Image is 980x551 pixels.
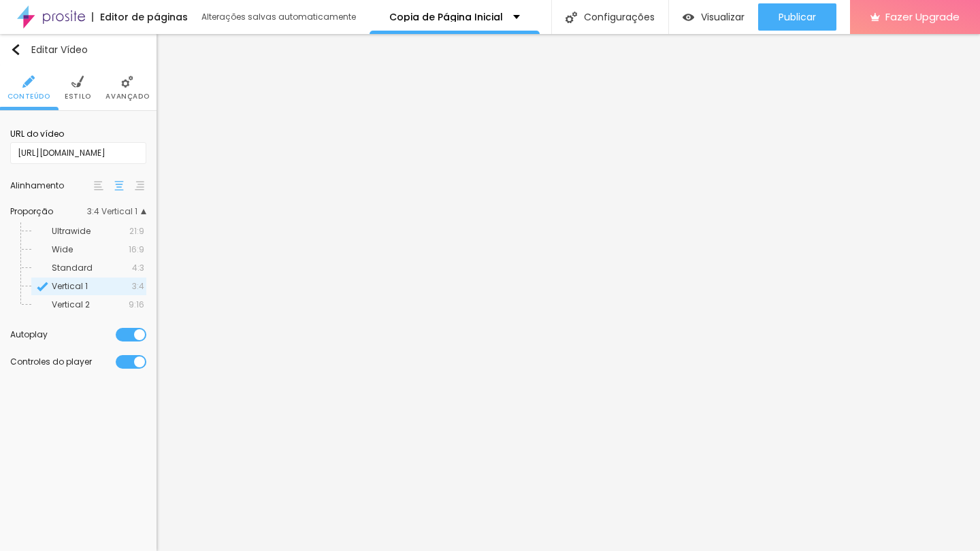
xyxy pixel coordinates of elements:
div: Proporção [10,207,87,216]
span: Vertical 1 [52,280,88,292]
img: Icone [10,44,21,55]
span: Publicar [779,12,816,22]
span: 9:16 [129,301,144,309]
button: Visualizar [669,3,758,31]
span: 3:4 Vertical 1 [87,207,146,216]
input: Youtube, Vimeo ou Dailymotion [10,142,146,164]
img: paragraph-right-align.svg [135,181,144,190]
span: 16:9 [129,246,144,254]
span: Estilo [65,93,91,100]
div: Autoplay [10,331,116,339]
img: paragraph-left-align.svg [94,181,103,190]
span: 21:9 [129,227,144,235]
span: 4:3 [132,264,144,272]
div: Editar Vídeo [10,44,88,55]
span: Standard [52,262,93,273]
div: Editor de páginas [92,12,188,22]
p: Copia de Página Inicial [389,12,503,22]
img: view-1.svg [683,12,694,23]
button: Publicar [758,3,836,31]
div: Alinhamento [10,182,92,190]
img: Icone [566,12,577,23]
span: Ultrawide [52,225,91,237]
div: Controles do player [10,358,116,366]
span: Fazer Upgrade [885,11,960,22]
span: Vertical 2 [52,299,90,310]
img: Icone [71,76,84,88]
span: Wide [52,244,73,255]
img: Icone [22,76,35,88]
span: 3:4 [132,282,144,290]
img: Icone [37,281,48,293]
img: paragraph-center-align.svg [114,181,124,190]
span: Visualizar [701,12,745,22]
img: Icone [121,76,133,88]
span: Avançado [105,93,149,100]
div: URL do vídeo [10,128,146,140]
div: Alterações salvas automaticamente [201,13,358,21]
span: Conteúdo [7,93,50,100]
iframe: Editor [157,34,980,551]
